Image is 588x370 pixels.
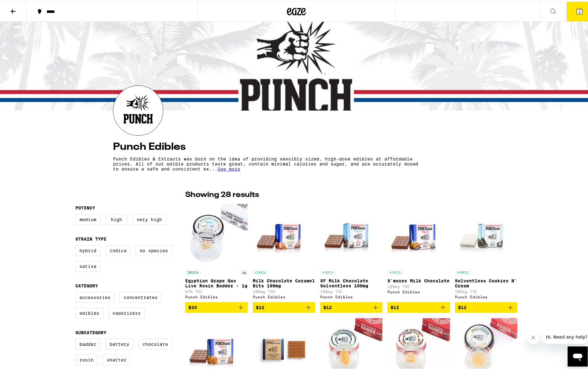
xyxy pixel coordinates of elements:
[253,288,315,292] p: 100mg THC
[579,8,580,12] span: 2
[105,244,131,254] label: Indica
[320,293,383,297] div: Punch Edibles
[455,202,517,301] a: Open page for Solventless Cookies N' Cream from Punch Edibles
[455,202,517,265] img: Punch Edibles - Solventless Cookies N' Cream
[455,288,517,292] p: 100mg THC
[75,291,115,301] label: Accessories
[113,84,163,134] img: Punch Edibles logo
[387,288,450,292] div: Punch Edibles
[320,202,383,265] img: Punch Edibles - SF Milk Chocolate Solventless 100mg
[105,337,133,348] label: Battery
[387,202,450,301] a: Open page for S'mores Milk Chocolate from Punch Edibles
[113,155,424,170] p: Punch Edibles & Extracts was born on the idea of providing sensibly sized, high-dose edibles at a...
[320,202,383,301] a: Open page for SF Milk Chocolate Solventless 100mg from Punch Edibles
[455,293,517,297] div: Punch Edibles
[75,235,106,240] legend: Strain Type
[103,353,131,364] label: Shatter
[185,293,248,297] div: Punch Edibles
[455,277,517,287] p: Solventless Cookies N' Cream
[75,306,103,317] label: Edibles
[75,282,98,287] legend: Category
[185,277,248,287] p: Egyptian Grape Gas Live Rosin Badder - 1g
[75,213,100,223] label: Medium
[132,213,166,223] label: Very High
[455,268,470,274] p: HYBRID
[253,277,315,287] p: Milk Chocolate Caramel Bits 100mg
[120,291,162,301] label: Concentrates
[113,140,480,150] h4: Punch Edibles
[320,277,383,287] p: SF Milk Chocolate Solventless 100mg
[387,283,450,287] p: 100mg THC
[138,337,172,348] label: Chocolate
[75,244,100,254] label: Hybrid
[136,244,172,254] label: No Species
[240,268,248,274] p: 1g
[105,213,127,223] label: High
[75,204,95,209] legend: Potency
[542,329,588,342] iframe: Message from company
[458,303,467,308] span: $12
[253,202,315,301] a: Open page for Milk Chocolate Caramel Bits 100mg from Punch Edibles
[387,277,450,282] p: S'mores Milk Chocolate
[185,288,248,292] p: 67% THC
[75,259,100,270] label: Sativa
[185,268,200,274] p: INDICA
[253,268,268,274] p: HYBRID
[75,329,106,334] legend: Subcategory
[568,345,588,365] iframe: Button to launch messaging window
[387,202,450,265] img: Punch Edibles - S'mores Milk Chocolate
[391,303,399,308] span: $12
[320,268,335,274] p: HYBRID
[253,293,315,297] div: Punch Edibles
[320,301,383,311] button: Add to bag
[387,268,402,274] p: HYBRID
[185,202,248,265] img: Punch Edibles - Egyptian Grape Gas Live Rosin Badder - 1g
[253,301,315,311] button: Add to bag
[218,165,240,170] span: See more
[253,202,315,265] img: Punch Edibles - Milk Chocolate Caramel Bits 100mg
[188,303,197,308] span: $33
[387,301,450,311] button: Add to bag
[75,353,98,364] label: Rosin
[527,330,540,342] iframe: Close message
[323,303,332,308] span: $12
[185,188,259,199] p: Showing 28 results
[455,301,517,311] button: Add to bag
[185,202,248,301] a: Open page for Egyptian Grape Gas Live Rosin Badder - 1g from Punch Edibles
[75,337,100,348] label: Badder
[185,301,248,311] button: Add to bag
[320,288,383,292] p: 100mg THC
[108,306,145,317] label: Vaporizers
[256,303,264,308] span: $12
